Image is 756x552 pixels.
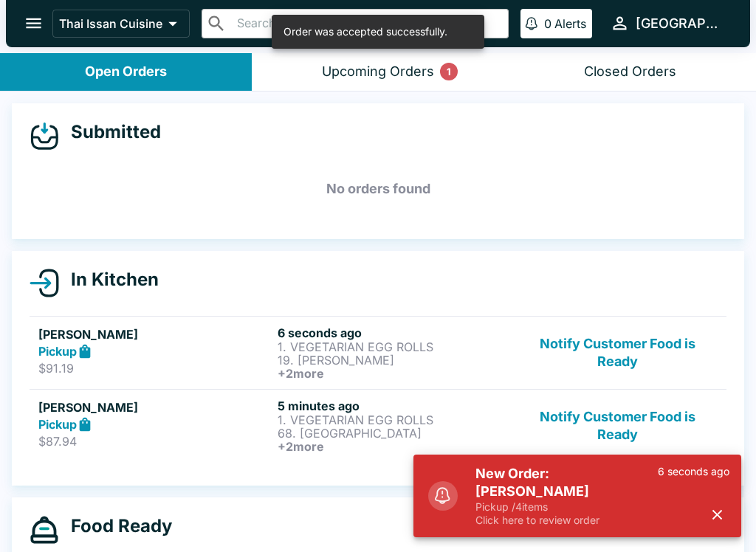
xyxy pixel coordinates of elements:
[278,399,511,413] h6: 5 minutes ago
[38,361,272,376] p: $91.19
[38,325,272,343] h5: [PERSON_NAME]
[15,4,52,42] button: open drawer
[518,325,718,380] button: Notify Customer Food is Ready
[59,515,172,537] h4: Food Ready
[475,500,658,514] p: Pickup / 4 items
[278,367,511,380] h6: + 2 more
[52,10,190,38] button: Thai Issan Cuisine
[30,162,726,215] h5: No orders found
[59,121,161,143] h4: Submitted
[85,63,167,80] div: Open Orders
[447,64,451,79] p: 1
[278,340,511,353] p: 1. VEGETARIAN EGG ROLLS
[59,16,162,31] p: Thai Issan Cuisine
[278,427,511,440] p: 68. [GEOGRAPHIC_DATA]
[278,325,511,340] h6: 6 seconds ago
[59,269,159,291] h4: In Kitchen
[38,417,77,432] strong: Pickup
[278,413,511,427] p: 1. VEGETARIAN EGG ROLLS
[475,514,658,527] p: Click here to review order
[604,7,732,39] button: [GEOGRAPHIC_DATA]
[38,434,272,449] p: $87.94
[636,15,726,32] div: [GEOGRAPHIC_DATA]
[278,353,511,367] p: 19. [PERSON_NAME]
[38,344,77,359] strong: Pickup
[233,13,502,34] input: Search orders by name or phone number
[584,63,676,80] div: Closed Orders
[30,316,726,389] a: [PERSON_NAME]Pickup$91.196 seconds ago1. VEGETARIAN EGG ROLLS19. [PERSON_NAME]+2moreNotify Custom...
[38,399,272,416] h5: [PERSON_NAME]
[544,16,551,31] p: 0
[518,399,718,453] button: Notify Customer Food is Ready
[283,19,447,44] div: Order was accepted successfully.
[322,63,434,80] div: Upcoming Orders
[30,389,726,462] a: [PERSON_NAME]Pickup$87.945 minutes ago1. VEGETARIAN EGG ROLLS68. [GEOGRAPHIC_DATA]+2moreNotify Cu...
[554,16,586,31] p: Alerts
[278,440,511,453] h6: + 2 more
[658,465,729,478] p: 6 seconds ago
[475,465,658,500] h5: New Order: [PERSON_NAME]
